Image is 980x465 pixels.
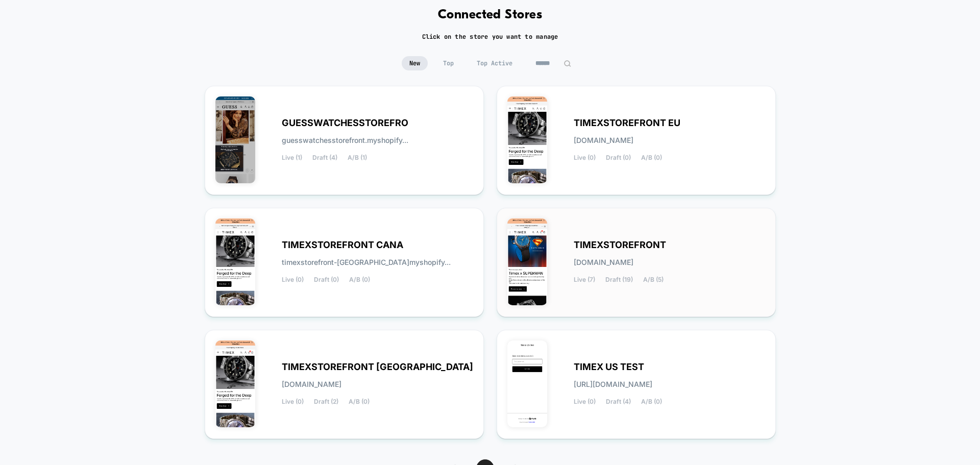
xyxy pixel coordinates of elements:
span: Draft (19) [605,276,633,283]
span: A/B (1) [348,154,367,161]
span: Live (7) [574,276,595,283]
img: TIMEX_US_TEST [507,340,548,427]
span: TIMEXSTOREFRONT CANA [282,241,403,249]
span: TIMEXSTOREFRONT [574,241,666,249]
img: TIMEXSTOREFRONT [507,218,548,305]
span: Top [435,56,461,70]
img: GUESSWATCHESSTOREFRONT [215,96,256,183]
img: edit [563,60,571,67]
span: guesswatchesstorefront.myshopify... [282,137,408,144]
span: A/B (0) [349,276,370,283]
img: TIMEXSTOREFRONT_CANADA [215,218,256,305]
span: Live (0) [282,398,304,405]
span: TIMEXSTOREFRONT EU [574,119,680,127]
h2: Click on the store you want to manage [422,33,558,41]
img: TIMEXSTOREFRONT_UK [215,340,256,427]
span: timexstorefront-[GEOGRAPHIC_DATA]myshopify... [282,259,451,266]
img: TIMEXSTOREFRONT_EU [507,96,548,183]
span: [DOMAIN_NAME] [282,381,341,388]
span: A/B (0) [641,398,662,405]
span: Draft (2) [314,398,338,405]
span: A/B (0) [641,154,662,161]
span: Draft (4) [312,154,337,161]
span: Draft (0) [314,276,339,283]
span: Live (0) [574,154,596,161]
span: Draft (4) [606,398,631,405]
span: Top Active [469,56,520,70]
span: Live (0) [574,398,596,405]
h1: Connected Stores [438,8,543,22]
span: [URL][DOMAIN_NAME] [574,381,652,388]
span: TIMEXSTOREFRONT [GEOGRAPHIC_DATA] [282,363,473,371]
span: [DOMAIN_NAME] [574,259,633,266]
span: Live (1) [282,154,302,161]
span: TIMEX US TEST [574,363,644,371]
span: A/B (5) [643,276,664,283]
span: Draft (0) [606,154,631,161]
span: Live (0) [282,276,304,283]
span: A/B (0) [349,398,370,405]
span: New [402,56,428,70]
span: GUESSWATCHESSTOREFRO [282,119,408,127]
span: [DOMAIN_NAME] [574,137,633,144]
